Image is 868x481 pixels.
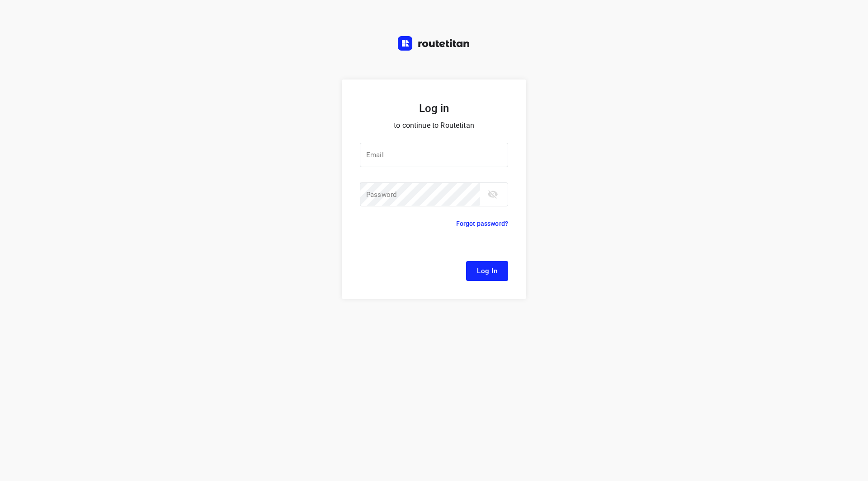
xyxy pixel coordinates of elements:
[466,261,508,281] button: Log In
[360,101,508,116] h5: Log in
[477,265,497,277] span: Log In
[398,36,470,51] img: Routetitan
[484,185,502,203] button: toggle password visibility
[360,119,508,132] p: to continue to Routetitan
[456,218,508,229] p: Forgot password?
